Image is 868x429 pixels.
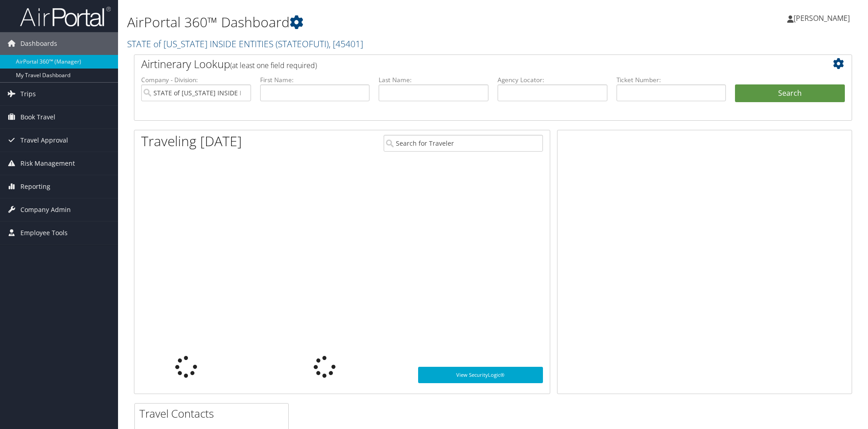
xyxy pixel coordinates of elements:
[787,5,859,32] a: [PERSON_NAME]
[379,75,488,84] label: Last Name:
[141,75,251,84] label: Company - Division:
[20,6,111,27] img: airportal-logo.png
[735,84,845,103] button: Search
[139,406,288,421] h2: Travel Contacts
[20,106,55,128] span: Book Travel
[20,32,57,55] span: Dashboards
[230,60,317,70] span: (at least one field required)
[498,75,607,84] label: Agency Locator:
[794,13,850,23] span: [PERSON_NAME]
[418,367,543,383] a: View SecurityLogic®
[20,198,71,221] span: Company Admin
[127,38,363,50] a: STATE of [US_STATE] INSIDE ENTITIES
[127,13,615,32] h1: AirPortal 360™ Dashboard
[20,152,75,175] span: Risk Management
[141,132,242,151] h1: Traveling [DATE]
[20,222,68,244] span: Employee Tools
[616,75,726,84] label: Ticket Number:
[276,38,329,50] span: ( STATEOFUTI )
[260,75,370,84] label: First Name:
[20,129,68,152] span: Travel Approval
[141,56,785,72] h2: Airtinerary Lookup
[329,38,363,50] span: , [ 45401 ]
[20,83,36,105] span: Trips
[20,175,50,198] span: Reporting
[384,135,543,152] input: Search for Traveler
